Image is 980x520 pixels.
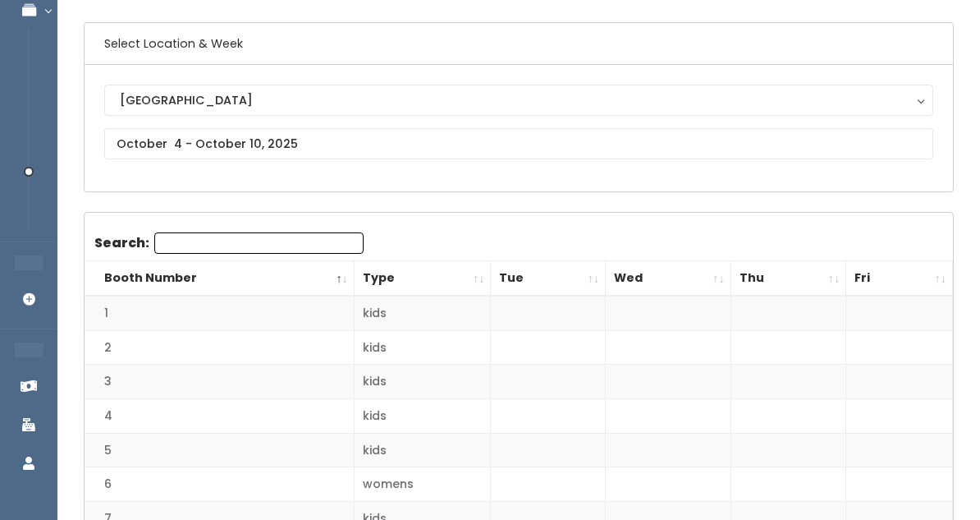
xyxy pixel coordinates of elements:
[354,365,491,399] td: kids
[354,330,491,365] td: kids
[104,128,933,159] input: October 4 - October 10, 2025
[85,261,354,297] th: Booth Number: activate to sort column descending
[354,261,491,297] th: Type: activate to sort column ascending
[491,261,606,297] th: Tue: activate to sort column ascending
[354,467,491,502] td: womens
[85,433,354,467] td: 5
[354,399,491,434] td: kids
[354,433,491,467] td: kids
[85,399,354,434] td: 4
[94,232,364,254] label: Search:
[354,296,491,330] td: kids
[154,232,364,254] input: Search:
[104,85,933,116] button: [GEOGRAPHIC_DATA]
[606,261,731,297] th: Wed: activate to sort column ascending
[85,467,354,502] td: 6
[120,91,918,109] div: [GEOGRAPHIC_DATA]
[85,365,354,399] td: 3
[730,261,846,297] th: Thu: activate to sort column ascending
[85,296,354,330] td: 1
[85,23,953,65] h6: Select Location & Week
[85,330,354,365] td: 2
[846,261,953,297] th: Fri: activate to sort column ascending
